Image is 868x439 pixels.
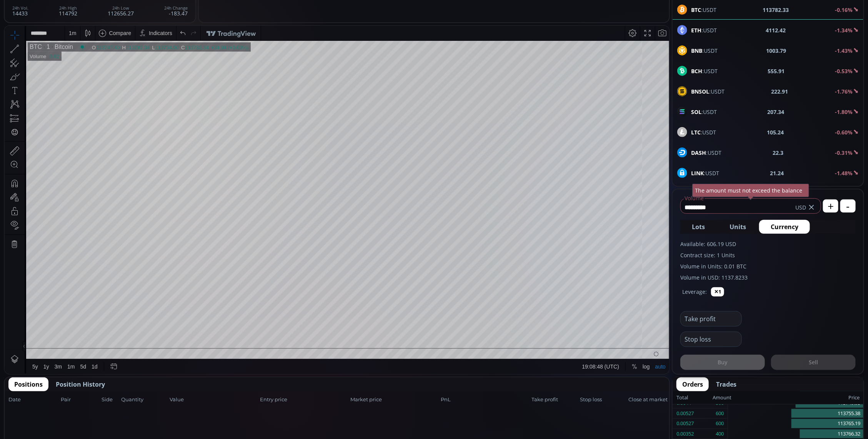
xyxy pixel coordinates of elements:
span: :USDT [691,47,718,55]
b: -1.48% [835,169,853,177]
span: Date [8,396,58,404]
span: Entry price [260,396,348,404]
div: -183.47 [164,6,188,16]
div: H [118,19,122,25]
span: Take profit [531,396,578,404]
label: Volume in USD: 1137.8233 [680,273,856,281]
div: auto [651,338,661,344]
b: LTC [691,129,701,136]
div: 113747.40 [92,19,115,25]
div: 24h High [59,6,77,10]
span: Close at market [628,396,665,404]
span: :USDT [691,128,716,136]
b: BNB [691,47,702,54]
div: 14433 [12,6,28,16]
b: -0.53% [835,67,853,75]
button: ✕1 [711,287,724,297]
button: Units [718,220,758,234]
span: USD [795,203,806,211]
button: 19:08:48 (UTC) [575,333,617,348]
button: Position History [50,377,111,391]
b: 22.3 [773,149,784,157]
div: L [147,19,150,25]
span: 19:08:48 (UTC) [578,338,615,344]
div: 5y [28,338,33,344]
div: 0.00527 [676,419,694,429]
div: 113734.00 [151,19,174,25]
span: PnL [441,396,529,404]
div: Compare [104,4,127,10]
span: Orders [682,380,703,389]
span: Market price [351,396,439,404]
b: 105.24 [767,128,784,136]
b: 555.91 [768,67,785,75]
span: :USDT [691,169,719,177]
label: Volume in Units: 0.01 BTC [680,262,856,270]
div: 112656.27 [108,6,134,16]
b: -1.34% [835,27,853,34]
div: Go to [103,333,115,348]
div: Indicators [144,4,168,10]
div: C [177,19,180,25]
button: Trades [710,377,742,391]
b: -0.60% [835,129,853,136]
b: -1.43% [835,47,853,54]
div: Amount [713,393,731,403]
div: 0.00527 [676,409,694,419]
span: Currency [771,222,798,231]
button: Currency [759,220,810,234]
span: Units [730,222,746,231]
div: BTC [25,18,37,25]
div: Price [731,393,860,403]
div: 1 m [64,4,72,10]
b: -0.31% [835,149,853,156]
b: SOL [691,108,701,116]
b: 207.34 [768,108,785,116]
div: 24h Change [164,6,188,10]
div: +34.94 (+0.03%) [207,19,244,25]
div: The amount must not exceed the balance [692,184,809,197]
div: 600 [716,419,724,429]
b: DASH [691,149,706,156]
div: log [638,338,645,344]
span: Pair [61,396,99,404]
div: 113782.34 [180,19,204,25]
span: :USDT [691,26,717,34]
span: Stop loss [580,396,626,404]
span: :USDT [691,108,717,116]
button: - [840,199,856,213]
div: 24h Vol. [12,6,28,10]
div: Hide Drawings Toolbar [18,315,21,326]
div: 3m [50,338,57,344]
div: 0.00352 [676,429,694,439]
span: :USDT [691,87,725,96]
span: Position History [56,380,105,389]
button: + [823,199,838,213]
div: 600 [716,409,724,419]
span: Positions [14,380,43,389]
b: BNSOL [691,88,709,95]
div: 1d [87,338,93,344]
div: Market open [74,18,81,25]
div: Toggle Percentage [625,333,635,348]
div: 1m [63,338,70,344]
b: -1.80% [835,108,853,116]
div: 1y [39,338,45,344]
span: Side [102,396,119,404]
div: 113782.34 [122,19,145,25]
label: Contract size: 1 Units [680,251,856,259]
label: Available: 606.19 USD [680,240,856,248]
div: 5d [76,338,82,344]
b: 222.91 [771,87,788,96]
div: Bitcoin [45,18,68,25]
div: O [87,19,92,25]
b: 21.24 [770,169,784,177]
span: :USDT [691,149,721,157]
div: 400 [716,429,724,439]
b: LINK [691,169,704,177]
div: 113765.19 [728,419,863,429]
label: Leverage: [682,288,707,296]
b: 4112.42 [766,26,786,34]
b: ETH [691,27,701,34]
button: Lots [680,220,716,234]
